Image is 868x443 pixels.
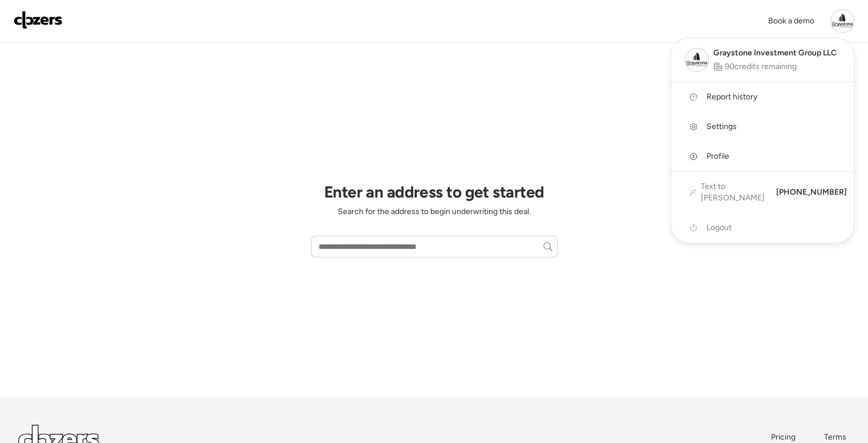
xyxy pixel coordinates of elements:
[771,432,797,443] a: Pricing
[671,112,854,142] a: Settings
[671,142,854,171] a: Profile
[14,11,63,29] img: Logo
[701,181,767,204] span: Text to [PERSON_NAME]
[706,151,729,162] span: Profile
[824,432,846,442] span: Terms
[725,61,797,73] span: 90 credits remaining
[689,181,767,204] a: Text to [PERSON_NAME]
[713,47,837,59] span: Graystone Investment Group LLC
[824,432,850,443] a: Terms
[706,121,737,132] span: Settings
[706,91,757,103] span: Report history
[776,187,847,198] span: [PHONE_NUMBER]
[671,82,854,112] a: Report history
[768,16,814,26] span: Book a demo
[706,222,732,233] span: Logout
[771,432,796,442] span: Pricing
